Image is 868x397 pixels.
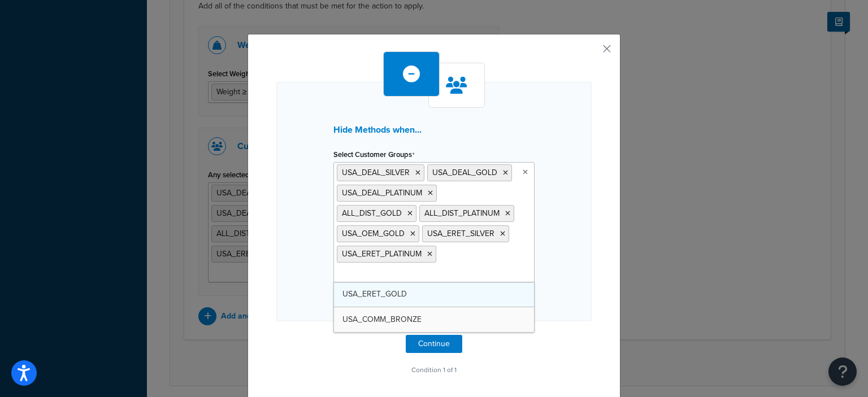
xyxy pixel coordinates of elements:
[276,362,592,378] p: Condition 1 of 1
[333,150,415,159] label: Select Customer Groups
[334,307,534,332] a: USA_COMM_BRONZE
[333,125,535,135] h3: Hide Methods when...
[406,335,462,353] button: Continue
[424,207,500,219] span: ALL_DIST_PLATINUM
[342,248,422,260] span: USA_ERET_PLATINUM
[342,288,407,300] span: USA_ERET_GOLD
[342,313,422,325] span: USA_COMM_BRONZE
[427,228,494,239] span: USA_ERET_SILVER
[432,167,497,178] span: USA_DEAL_GOLD
[342,228,405,239] span: USA_OEM_GOLD
[342,167,410,178] span: USA_DEAL_SILVER
[342,207,402,219] span: ALL_DIST_GOLD
[342,187,422,199] span: USA_DEAL_PLATINUM
[334,282,534,307] a: USA_ERET_GOLD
